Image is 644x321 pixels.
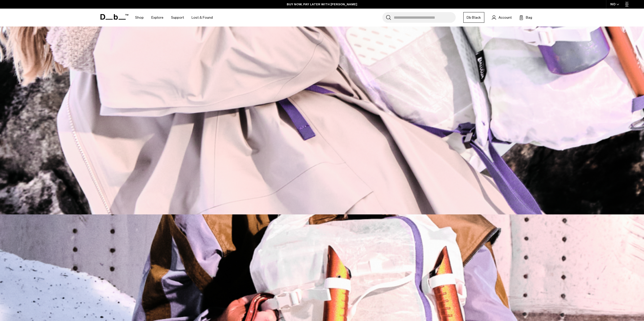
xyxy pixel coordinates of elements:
a: BUY NOW, PAY LATER WITH [PERSON_NAME] [287,2,357,7]
a: Shop [135,9,144,27]
button: Bag [519,14,532,20]
a: Db Black [463,12,484,23]
nav: Main Navigation [131,9,217,27]
a: Account [492,14,512,20]
a: Explore [151,9,163,27]
a: Support [171,9,184,27]
a: Lost & Found [192,9,213,27]
span: Account [498,15,512,20]
span: Bag [526,15,532,20]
